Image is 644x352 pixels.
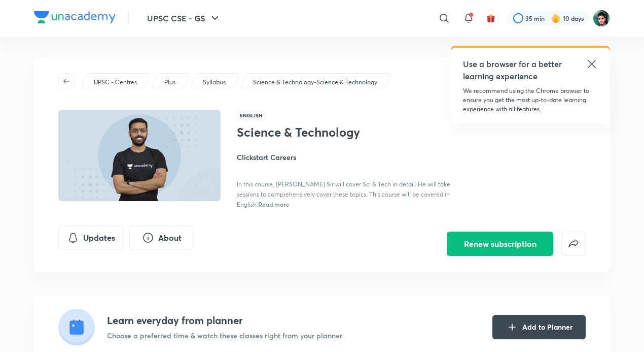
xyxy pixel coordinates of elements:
[463,86,598,114] p: We recommend using the Chrome browser to ensure you get the most up-to-date learning experience w...
[237,125,403,140] h1: Science & Technology
[252,78,379,87] a: Science & Technology-Science & Technology
[237,180,450,208] span: In this course, [PERSON_NAME] Sir will cover Sci & Tech in detail. He will take sessions to compr...
[203,78,226,87] p: Syllabus
[141,8,227,28] button: UPSC CSE - GS
[492,315,586,339] button: Add to Planner
[447,232,553,256] button: Renew subscription
[258,200,289,208] span: Read more
[201,78,228,87] a: Syllabus
[57,109,222,202] img: Thumbnail
[107,330,342,341] p: Choose a preferred time & watch these classes right from your planner
[94,78,137,87] p: UPSC - Centres
[253,78,377,87] p: Science & Technology-Science & Technology
[107,313,342,328] h4: Learn everyday from planner
[483,10,499,26] button: avatar
[561,232,586,256] button: false
[164,78,175,87] p: Plus
[34,11,116,23] img: Company Logo
[593,10,610,27] img: Avinash Gupta
[129,226,194,250] button: About
[486,14,495,23] img: avatar
[34,11,116,26] a: Company Logo
[92,78,139,87] a: UPSC - Centres
[551,13,561,23] img: streak
[163,78,177,87] a: Plus
[237,110,265,121] span: English
[58,226,123,250] button: Updates
[237,152,464,163] h4: Clickstart Careers
[463,58,564,82] h5: Use a browser for a better learning experience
